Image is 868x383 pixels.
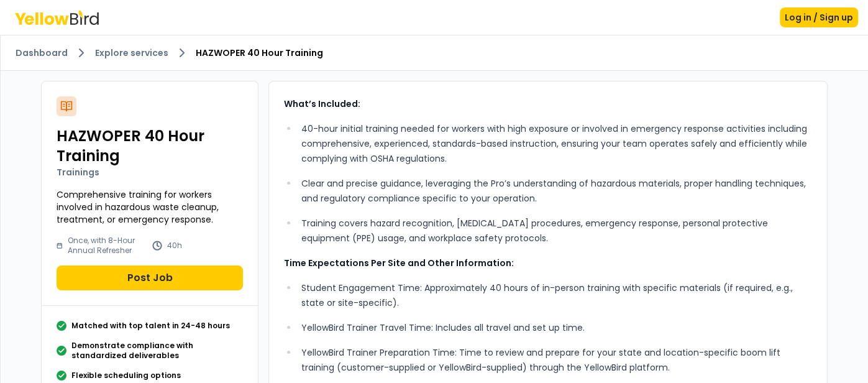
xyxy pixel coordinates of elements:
[301,345,812,375] p: YellowBird Trainer Preparation Time: Time to review and prepare for your state and location-speci...
[301,320,812,335] p: YellowBird Trainer Travel Time: Includes all travel and set up time.
[167,241,182,251] p: 40h
[196,47,323,59] span: HAZWOPER 40 Hour Training
[284,257,514,269] strong: Time Expectations Per Site and Other Information:
[71,341,243,361] p: Demonstrate compliance with standardized deliverables
[57,126,243,166] h2: HAZWOPER 40 Hour Training
[57,188,243,226] p: Comprehensive training for workers involved in hazardous waste cleanup, treatment, or emergency r...
[16,47,68,59] a: Dashboard
[780,7,858,27] button: Log in / Sign up
[95,47,168,59] a: Explore services
[71,371,181,381] p: Flexible scheduling options
[301,280,812,310] p: Student Engagement Time: Approximately 40 hours of in-person training with specific materials (if...
[16,45,853,60] nav: breadcrumb
[301,121,812,166] p: 40-hour initial training needed for workers with high exposure or involved in emergency response ...
[71,321,230,331] p: Matched with top talent in 24-48 hours
[301,216,812,246] p: Training covers hazard recognition, [MEDICAL_DATA] procedures, emergency response, personal prote...
[301,176,812,206] p: Clear and precise guidance, leveraging the Pro’s understanding of hazardous materials, proper han...
[68,236,147,256] p: Once, with 8-Hour Annual Refresher
[57,166,243,178] p: Trainings
[284,98,360,110] strong: What’s Included:
[57,265,243,290] button: Post Job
